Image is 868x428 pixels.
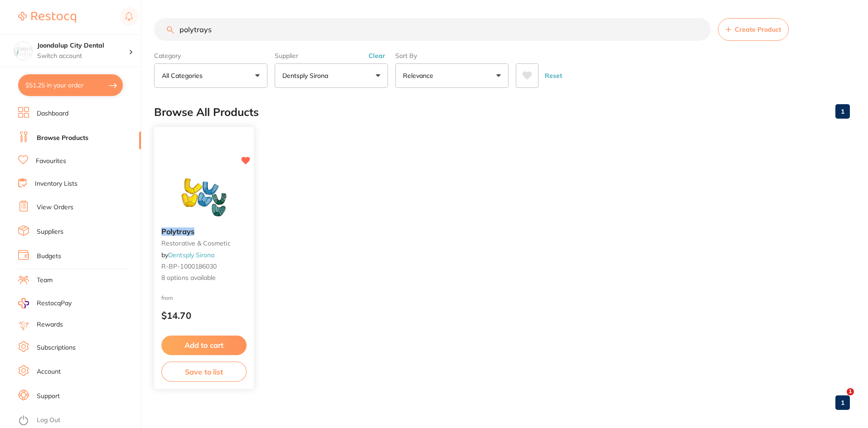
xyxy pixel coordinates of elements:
[18,414,138,428] button: Log Out
[37,343,76,352] a: Subscriptions
[395,63,509,88] button: Relevance
[847,388,854,395] span: 1
[161,240,247,247] small: restorative & cosmetic
[37,320,63,329] a: Rewards
[154,106,259,119] h2: Browse All Products
[161,274,247,283] span: 8 options available
[542,63,565,88] button: Reset
[154,18,711,41] input: Search Products
[161,262,217,270] span: R-BP-1000186030
[37,109,68,118] a: Dashboard
[37,227,63,236] a: Suppliers
[161,361,247,382] button: Save to list
[37,276,53,285] a: Team
[161,227,194,236] em: Polytrays
[35,179,78,188] a: Inventory Lists
[168,251,214,259] a: Dentsply Sirona
[37,252,61,261] a: Budgets
[154,52,267,60] label: Category
[282,71,332,80] p: Dentsply Sirona
[162,71,206,80] p: All Categories
[37,203,73,212] a: View Orders
[366,52,388,60] button: Clear
[18,7,76,28] a: Restocq Logo
[174,174,233,220] img: Polytrays
[161,336,247,355] button: Add to cart
[18,12,76,23] img: Restocq Logo
[37,392,60,401] a: Support
[37,134,88,143] a: Browse Products
[37,299,72,308] span: RestocqPay
[161,294,173,301] span: from
[154,63,267,88] button: All Categories
[37,52,129,61] p: Switch account
[835,102,850,120] a: 1
[37,416,60,425] a: Log Out
[37,41,129,50] h4: Joondalup City Dental
[161,310,247,321] p: $14.70
[161,251,214,259] span: by
[18,298,29,308] img: RestocqPay
[14,42,32,60] img: Joondalup City Dental
[36,157,66,166] a: Favourites
[18,74,123,96] button: $51.25 in your order
[828,388,850,410] iframe: Intercom live chat
[718,18,789,41] button: Create Product
[275,63,388,88] button: Dentsply Sirona
[18,298,72,308] a: RestocqPay
[735,26,781,33] span: Create Product
[395,52,509,60] label: Sort By
[37,367,61,376] a: Account
[161,227,247,236] b: Polytrays
[403,71,437,80] p: Relevance
[275,52,388,60] label: Supplier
